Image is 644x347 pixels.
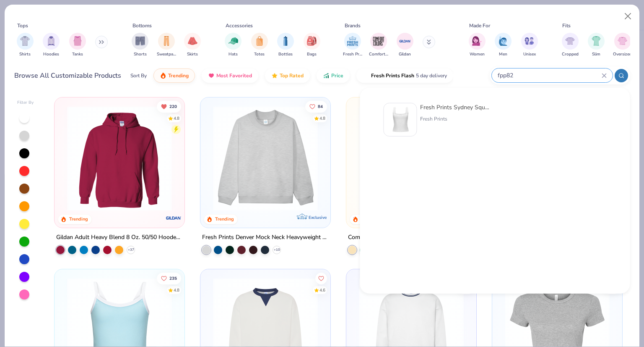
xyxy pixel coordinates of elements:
div: Fresh Prints Denver Mock Neck Heavyweight Sweatshirt [202,232,329,243]
img: TopRated.gif [271,72,278,79]
div: filter for Tanks [69,33,86,58]
img: Sweatpants Image [162,36,171,46]
img: trending.gif [160,72,166,79]
div: Filter By [17,100,34,106]
button: filter button [69,33,86,58]
div: filter for Gildan [397,33,413,58]
div: filter for Cropped [562,33,579,58]
div: Accessories [226,22,253,29]
span: 5 day delivery [416,71,447,81]
span: Fresh Prints Flash [371,72,414,79]
span: Gildan [399,51,411,58]
div: 4.6 [319,287,325,293]
button: filter button [343,33,362,58]
img: Slim Image [592,36,601,46]
div: 4.8 [319,115,325,121]
span: Tanks [72,51,83,58]
div: filter for Comfort Colors [369,33,388,58]
span: Top Rated [280,72,304,79]
img: Cropped Image [565,36,575,46]
span: Most Favorited [216,72,252,79]
button: filter button [17,33,34,58]
button: Like [157,272,182,284]
div: Made For [469,22,490,29]
button: filter button [562,33,579,58]
div: filter for Hats [225,33,241,58]
div: filter for Shirts [17,33,34,58]
img: Hats Image [229,36,238,46]
div: Tops [17,22,28,29]
span: + 10 [274,247,280,252]
img: Comfort Colors Image [372,35,385,47]
button: Like [315,272,327,284]
img: Shirts Image [20,36,30,46]
img: Unisex Image [525,36,534,46]
div: filter for Men [495,33,512,58]
img: Gildan logo [165,210,182,226]
span: Oversized [613,51,632,58]
div: 4.8 [174,287,180,293]
span: Hats [229,51,238,58]
div: filter for Slim [588,33,605,58]
span: Unisex [523,51,536,58]
span: Bags [307,51,317,58]
button: filter button [369,33,388,58]
span: Trending [168,72,189,79]
img: Totes Image [255,36,264,46]
span: Slim [592,51,600,58]
img: Gildan Image [399,35,411,47]
div: Fresh Prints [420,115,491,123]
input: Try "T-Shirt" [497,71,602,80]
button: filter button [277,33,294,58]
div: filter for Fresh Prints [343,33,362,58]
span: Fresh Prints [343,51,362,58]
span: Exclusive [309,215,327,220]
button: filter button [521,33,538,58]
button: filter button [184,33,201,58]
button: Like [305,100,327,112]
div: Fresh Prints Sydney Square Neck Tank Top with Bow [420,103,491,112]
img: 38347b0a-c013-4da9-8435-963b962c47ba [387,107,413,133]
button: filter button [304,33,320,58]
span: Price [331,72,343,79]
span: 235 [170,276,177,280]
img: Hoodies Image [47,36,56,46]
div: filter for Shorts [132,33,148,58]
div: Browse All Customizable Products [14,71,121,81]
img: Bottles Image [281,36,290,46]
span: Shirts [19,51,31,58]
button: Fresh Prints Flash5 day delivery [356,68,453,83]
img: Tanks Image [73,36,82,46]
button: Top Rated [265,68,310,83]
span: + 37 [128,247,134,252]
button: filter button [495,33,512,58]
button: filter button [397,33,413,58]
div: filter for Unisex [521,33,538,58]
span: Comfort Colors [369,51,388,58]
img: most_fav.gif [208,72,215,79]
img: 01756b78-01f6-4cc6-8d8a-3c30c1a0c8ac [63,106,176,211]
div: Brands [345,22,361,29]
span: 220 [170,104,177,108]
span: 84 [318,104,323,108]
div: filter for Bags [304,33,320,58]
div: filter for Oversized [613,33,632,58]
span: Totes [254,51,265,58]
button: Most Favorited [202,68,258,83]
div: Comfort Colors Adult Heavyweight T-Shirt [348,232,461,243]
img: Oversized Image [618,36,627,46]
div: filter for Totes [251,33,268,58]
div: Fits [562,22,571,29]
img: Skirts Image [188,36,197,46]
div: Gildan Adult Heavy Blend 8 Oz. 50/50 Hooded Sweatshirt [56,232,183,243]
button: filter button [251,33,268,58]
img: Men Image [499,36,508,46]
div: 4.8 [174,115,180,121]
span: Women [470,51,485,58]
button: filter button [469,33,486,58]
button: filter button [613,33,632,58]
div: Bottoms [132,22,152,29]
div: filter for Women [469,33,486,58]
span: Shorts [134,51,147,58]
button: Price [317,68,350,83]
